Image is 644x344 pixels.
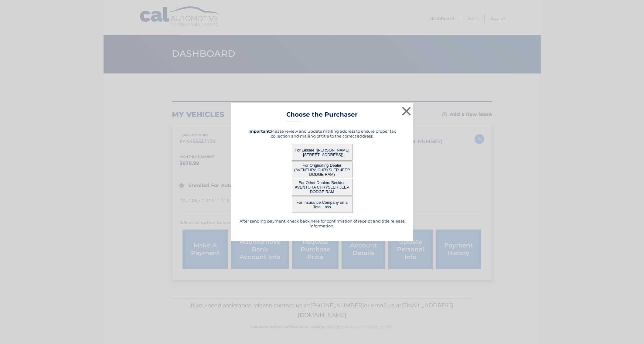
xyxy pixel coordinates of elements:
h5: Please review and update mailing address to ensure proper tax collection and mailing of title to ... [239,129,406,138]
button: For Insurance Company on a Total Loss [292,196,353,213]
h3: Choose the Purchaser [286,111,358,121]
button: For Originating Dealer (AVENTURA CHRYSLER JEEP DODGE RAM) [292,162,353,178]
button: For Lessee ([PERSON_NAME] - [STREET_ADDRESS]) [292,144,353,161]
button: For Other Dealers Besides AVENTURA CHRYSLER JEEP DODGE RAM [292,179,353,196]
button: × [400,105,413,117]
h5: After sending payment, check back here for confirmation of receipt and title release information. [239,219,406,228]
strong: Important: [248,129,271,134]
